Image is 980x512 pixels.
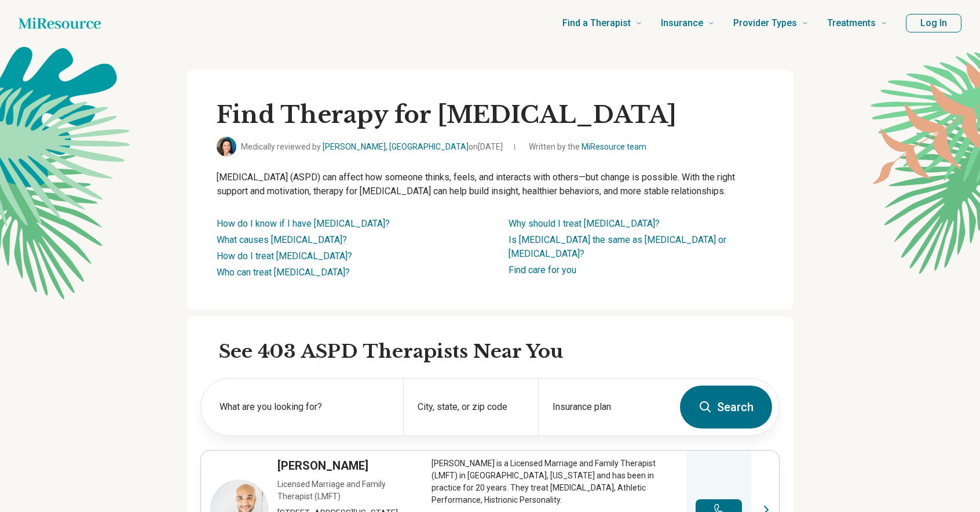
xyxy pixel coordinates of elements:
[582,142,646,151] a: MiResource team
[241,141,503,153] span: Medically reviewed by
[906,14,961,32] button: Log In
[323,142,469,151] a: [PERSON_NAME], [GEOGRAPHIC_DATA]
[217,170,763,198] p: [MEDICAL_DATA] (ASPD) can affect how someone thinks, feels, and interacts with others—but change ...
[562,15,631,31] span: Find a Therapist
[827,15,876,31] span: Treatments
[509,234,726,259] a: Is [MEDICAL_DATA] the same as [MEDICAL_DATA] or [MEDICAL_DATA]?
[733,15,797,31] span: Provider Types
[469,142,503,151] span: on [DATE]
[217,218,390,229] a: How do I know if I have [MEDICAL_DATA]?
[509,264,576,275] a: Find care for you
[217,250,352,262] a: How do I treat [MEDICAL_DATA]?
[529,141,646,153] span: Written by the
[219,340,780,364] h2: See 403 ASPD Therapists Near You
[19,12,101,35] a: Home page
[220,400,389,414] label: What are you looking for?
[661,15,703,31] span: Insurance
[680,386,772,429] button: Search
[217,234,347,245] a: What causes [MEDICAL_DATA]?
[217,100,763,130] h1: Find Therapy for [MEDICAL_DATA]
[217,267,350,278] a: Who can treat [MEDICAL_DATA]?
[509,218,660,229] a: Why should I treat [MEDICAL_DATA]?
